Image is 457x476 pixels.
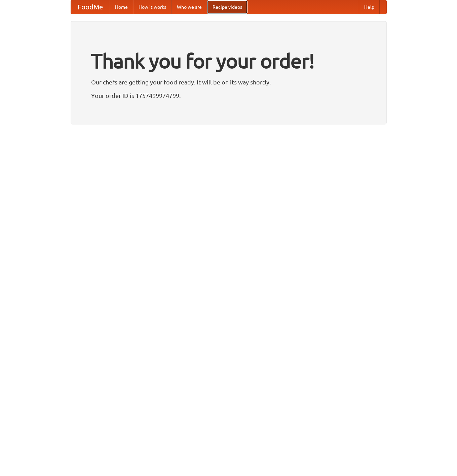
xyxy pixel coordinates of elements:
[133,0,172,14] a: How it works
[359,0,380,14] a: Help
[110,0,133,14] a: Home
[207,0,247,14] a: Recipe videos
[91,90,366,101] p: Your order ID is 1757499974799.
[91,77,366,87] p: Our chefs are getting your food ready. It will be on its way shortly.
[91,45,366,77] h1: Thank you for your order!
[71,0,110,14] a: FoodMe
[172,0,207,14] a: Who we are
